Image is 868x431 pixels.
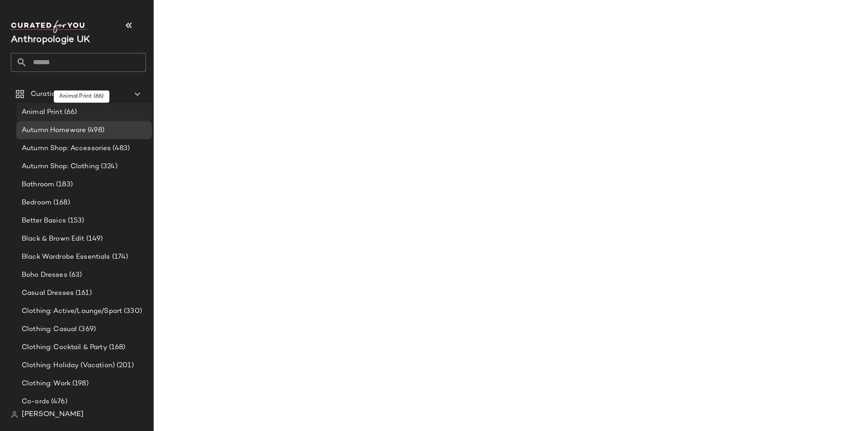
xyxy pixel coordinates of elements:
[74,288,92,298] span: (161)
[22,107,62,118] span: Animal Print
[22,379,71,389] span: Clothing: Work
[86,125,104,136] span: (498)
[66,216,85,226] span: (153)
[71,379,89,389] span: (198)
[49,397,67,407] span: (476)
[22,324,77,335] span: Clothing: Casual
[22,409,84,420] span: [PERSON_NAME]
[85,234,103,244] span: (149)
[115,360,134,371] span: (201)
[22,270,67,280] span: Boho Dresses
[31,89,63,99] span: Curations
[22,125,86,136] span: Autumn Homeware
[11,20,88,33] img: cfy_white_logo.C9jOOHJF.svg
[22,234,85,244] span: Black & Brown Edit
[22,198,52,208] span: Bedroom
[67,270,82,280] span: (63)
[22,216,66,226] span: Better Basics
[11,35,90,45] span: Current Company Name
[22,143,111,154] span: Autumn Shop: Accessories
[22,397,49,407] span: Co-ords
[110,252,128,262] span: (174)
[62,107,77,118] span: (66)
[22,288,74,298] span: Casual Dresses
[107,342,126,353] span: (168)
[99,161,118,172] span: (324)
[54,180,73,190] span: (183)
[111,143,130,154] span: (483)
[22,180,54,190] span: Bathroom
[22,161,99,172] span: Autumn Shop: Clothing
[11,411,18,418] img: svg%3e
[22,306,122,317] span: Clothing: Active/Lounge/Sport
[22,342,107,353] span: Clothing: Cocktail & Party
[122,306,142,317] span: (330)
[77,324,96,335] span: (369)
[22,360,115,371] span: Clothing: Holiday (Vacation)
[22,252,110,262] span: Black Wardrobe Essentials
[52,198,70,208] span: (168)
